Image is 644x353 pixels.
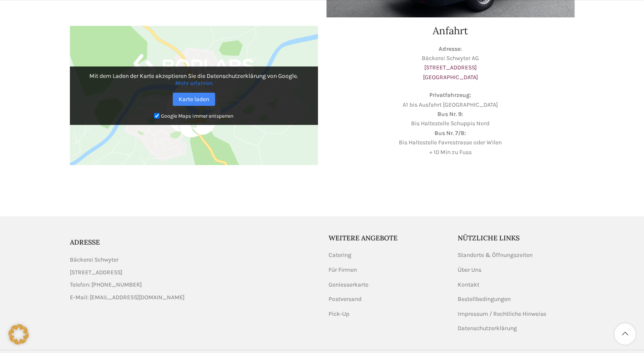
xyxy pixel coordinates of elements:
[161,113,233,119] small: Google Maps immer entsperren
[326,91,575,157] p: A1 bis Ausfahrt [GEOGRAPHIC_DATA] Bis Haltestelle Schuppis Nord Bis Haltestelle Favrestrasse oder...
[326,44,575,83] p: Bäckerei Schwyter AG
[329,310,350,318] a: Pick-Up
[76,72,312,87] p: Mit dem Laden der Karte akzeptieren Sie die Datenschutzerklärung von Google.
[458,324,518,333] a: Datenschutzerklärung
[70,280,316,290] a: List item link
[614,323,636,345] a: Scroll to top button
[70,268,122,277] span: [STREET_ADDRESS]
[458,233,575,243] h5: Nützliche Links
[329,233,445,243] h5: Weitere Angebote
[329,251,352,259] a: Catering
[439,45,462,52] strong: Adresse:
[154,113,160,119] input: Google Maps immer entsperren
[458,266,482,274] a: Über Uns
[326,26,575,36] h2: Anfahrt
[173,93,215,106] a: Karte laden
[175,80,213,87] a: Mehr erfahren
[329,266,358,274] a: Für Firmen
[458,281,480,289] a: Kontakt
[329,295,362,303] a: Postversand
[70,238,100,246] span: ADRESSE
[423,64,478,80] a: [STREET_ADDRESS][GEOGRAPHIC_DATA]
[434,130,466,137] strong: Bus Nr. 7/8:
[70,255,119,265] span: Bäckerei Schwyter
[429,91,471,99] strong: Privatfahrzeug:
[458,251,533,259] a: Standorte & Öffnungszeiten
[70,26,318,165] img: Google Maps
[329,281,369,289] a: Geniesserkarte
[458,310,547,318] a: Impressum / Rechtliche Hinweise
[70,293,316,302] a: List item link
[437,110,463,118] strong: Bus Nr. 9:
[458,295,511,303] a: Bestellbedingungen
